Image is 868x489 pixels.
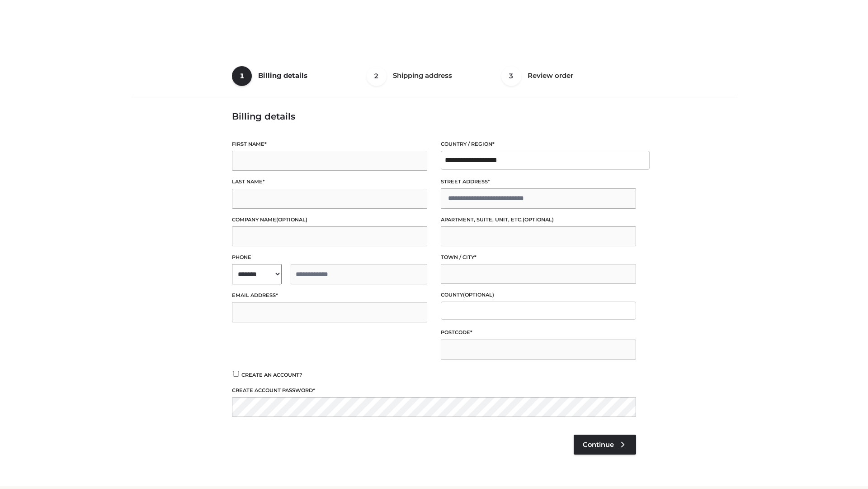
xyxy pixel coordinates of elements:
span: (optional) [523,216,554,223]
label: Street address [441,177,636,186]
input: Create an account? [232,371,240,377]
span: 3 [501,66,521,86]
span: Create an account? [241,372,302,378]
label: Town / City [441,253,636,262]
label: Phone [232,253,427,262]
label: Postcode [441,328,636,337]
label: Last name [232,177,427,186]
span: (optional) [463,292,494,298]
span: Continue [583,441,614,449]
h3: Billing details [232,111,636,122]
label: First name [232,140,427,149]
span: Billing details [258,71,307,80]
span: Review order [528,71,573,80]
span: (optional) [276,216,307,223]
label: Country / Region [441,140,636,149]
span: Shipping address [393,71,452,80]
label: County [441,291,636,299]
span: 2 [367,66,387,86]
label: Apartment, suite, unit, etc. [441,216,636,224]
label: Email address [232,291,427,300]
label: Create account password [232,386,636,395]
a: Continue [574,435,636,455]
span: 1 [232,66,252,86]
label: Company name [232,216,427,224]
